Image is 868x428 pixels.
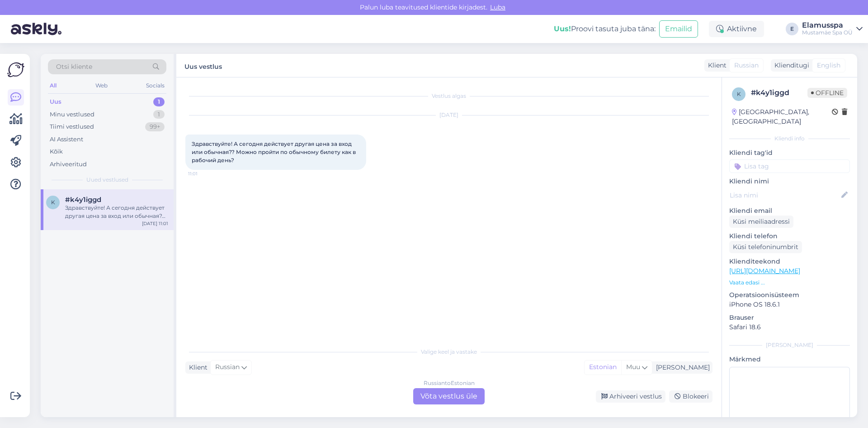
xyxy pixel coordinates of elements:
div: Tiimi vestlused [50,122,94,131]
span: Otsi kliente [56,62,92,72]
div: Aktiivne [709,21,764,37]
span: k [737,91,741,97]
div: # k4y1iggd [751,87,807,98]
p: iPhone OS 18.6.1 [729,300,850,309]
div: 1 [153,110,165,119]
label: Uus vestlus [184,59,222,72]
span: English [817,61,840,70]
span: k [51,199,55,206]
p: Safari 18.6 [729,322,850,332]
div: Valige keel ja vastake [185,348,712,356]
div: Klient [704,61,726,70]
div: Kliendi info [729,135,850,143]
div: Küsi telefoninumbrit [729,241,802,253]
div: [PERSON_NAME] [729,341,850,349]
p: Klienditeekond [729,257,850,266]
div: Estonian [585,361,621,374]
p: Kliendi nimi [729,177,850,186]
a: [URL][DOMAIN_NAME] [729,267,800,275]
span: Russian [734,61,759,70]
button: Emailid [659,20,698,38]
div: Arhiveeritud [50,160,87,169]
span: Russian [215,362,240,372]
div: 1 [153,97,165,106]
a: ElamusspaMustamäe Spa OÜ [802,22,863,36]
div: Vestlus algas [185,92,712,100]
div: Mustamäe Spa OÜ [802,29,853,36]
span: Luba [487,3,508,11]
p: Kliendi telefon [729,231,850,241]
div: All [48,80,58,91]
div: 99+ [145,122,165,131]
div: [PERSON_NAME] [652,363,710,372]
p: Märkmed [729,355,850,364]
div: Uus [50,97,61,106]
div: Web [94,80,109,91]
div: [GEOGRAPHIC_DATA], [GEOGRAPHIC_DATA] [732,107,832,126]
div: Russian to Estonian [424,379,475,387]
p: Operatsioonisüsteem [729,290,850,300]
div: Elamusspa [802,22,853,29]
div: Socials [144,80,166,91]
div: Minu vestlused [50,110,94,119]
span: 11:01 [188,170,222,177]
div: Klienditugi [771,61,809,70]
div: Proovi tasuta juba täna: [554,24,656,34]
div: Здравствуйте! А сегодня действует другая цена за вход или обычная?? Можно пройти по обычному биле... [65,204,168,220]
span: #k4y1iggd [65,196,101,204]
p: Brauser [729,313,850,322]
div: AI Assistent [50,135,83,144]
p: Kliendi tag'id [729,148,850,158]
div: [DATE] [185,111,712,119]
div: E [786,23,798,35]
span: Offline [807,88,847,98]
p: Vaata edasi ... [729,279,850,287]
div: Võta vestlus üle [413,388,485,404]
p: Kliendi email [729,206,850,216]
b: Uus! [554,24,571,33]
div: Kõik [50,147,63,156]
img: Askly Logo [7,61,24,78]
span: Muu [626,363,640,371]
div: Blokeeri [669,390,712,403]
div: [DATE] 11:01 [142,220,168,227]
input: Lisa tag [729,159,850,173]
div: Arhiveeri vestlus [596,390,665,403]
span: Здравствуйте! А сегодня действует другая цена за вход или обычная?? Можно пройти по обычному биле... [192,140,357,164]
div: Klient [185,363,208,372]
span: Uued vestlused [86,176,128,184]
input: Lisa nimi [730,190,840,200]
div: Küsi meiliaadressi [729,216,793,228]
